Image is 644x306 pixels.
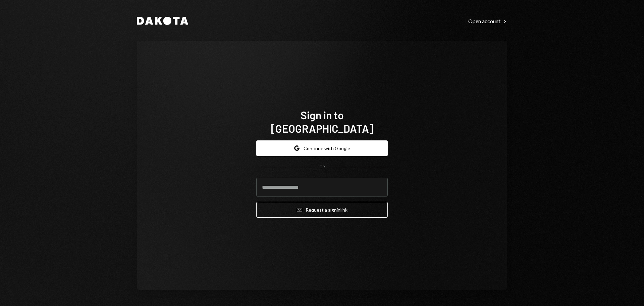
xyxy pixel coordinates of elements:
[468,18,507,25] div: Open account
[256,202,388,218] button: Request a signinlink
[468,17,507,25] a: Open account
[256,140,388,156] button: Continue with Google
[256,108,388,135] h1: Sign in to [GEOGRAPHIC_DATA]
[319,164,325,170] div: OR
